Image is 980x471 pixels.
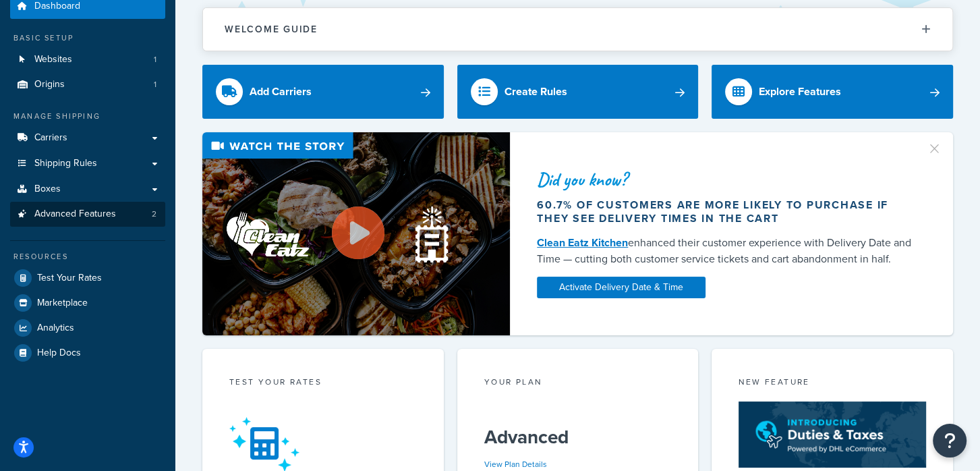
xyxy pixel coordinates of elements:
[10,202,165,227] li: Advanced Features
[10,47,165,72] li: Websites
[537,235,921,267] div: enhanced their customer experience with Delivery Date and Time — cutting both customer service ti...
[10,151,165,176] a: Shipping Rules
[484,458,547,470] a: View Plan Details
[34,1,80,12] span: Dashboard
[10,72,165,97] a: Origins1
[10,32,165,44] div: Basic Setup
[10,266,165,290] a: Test Your Rates
[37,298,88,309] span: Marketplace
[37,323,74,334] span: Analytics
[152,209,156,220] span: 2
[250,82,312,101] div: Add Carriers
[10,341,165,365] a: Help Docs
[537,277,705,298] a: Activate Delivery Date & Time
[225,24,318,34] h2: Welcome Guide
[10,126,165,150] a: Carriers
[457,65,699,119] a: Create Rules
[10,177,165,202] a: Boxes
[537,235,628,250] a: Clean Eatz Kitchen
[229,376,417,391] div: Test your rates
[10,251,165,262] div: Resources
[739,376,926,391] div: New Feature
[484,376,672,391] div: Your Plan
[202,132,510,335] img: Video thumbnail
[34,132,67,144] span: Carriers
[712,65,953,119] a: Explore Features
[37,348,81,359] span: Help Docs
[537,198,921,225] div: 60.7% of customers are more likely to purchase if they see delivery times in the cart
[154,54,156,65] span: 1
[34,79,65,90] span: Origins
[10,47,165,72] a: Websites1
[537,170,921,189] div: Did you know?
[34,209,116,220] span: Advanced Features
[10,202,165,227] a: Advanced Features2
[34,158,97,169] span: Shipping Rules
[34,54,72,65] span: Websites
[10,316,165,340] a: Analytics
[933,424,967,458] button: Open Resource Center
[203,8,952,51] button: Welcome Guide
[759,82,841,101] div: Explore Features
[34,184,61,195] span: Boxes
[154,79,156,90] span: 1
[37,273,102,284] span: Test Your Rates
[505,82,567,101] div: Create Rules
[10,72,165,97] li: Origins
[202,65,444,119] a: Add Carriers
[484,426,672,448] h5: Advanced
[10,291,165,315] a: Marketplace
[10,111,165,122] div: Manage Shipping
